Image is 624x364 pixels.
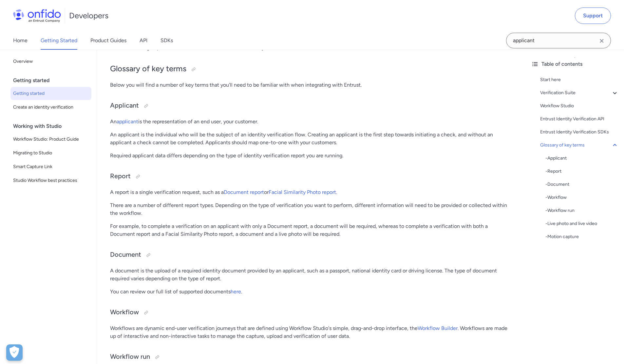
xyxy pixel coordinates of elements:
a: -Document [545,181,619,188]
a: Home [13,31,28,50]
span: Getting started [13,90,89,97]
div: Working with Studio [13,120,94,133]
a: Verification Suite [540,89,619,97]
a: Product Guides [90,31,126,50]
p: Below you will find a number of key terms that you'll need to be familiar with when integrating w... [110,81,513,89]
p: Workflows are dynamic end-user verification journeys that are defined using Workflow Studio's sim... [110,324,513,340]
p: An is the representation of an end user, your customer. [110,118,513,126]
p: There are a number of different report types. Depending on the type of verification you want to p... [110,201,513,217]
a: Getting started [10,87,91,100]
div: Cookie Preferences [6,344,23,361]
a: -Motion capture [545,233,619,241]
a: Workflow Builder [418,325,458,331]
a: Migrating to Studio [10,147,91,160]
span: Overview [13,58,89,65]
h1: Developers [69,10,108,21]
p: An applicant is the individual who will be the subject of an identity verification flow. Creating... [110,131,513,147]
p: Required applicant data differs depending on the type of identity verification report you are run... [110,152,513,160]
div: Table of contents [531,60,619,68]
div: - Workflow [545,194,619,201]
div: - Workflow run [545,207,619,215]
p: A document is the upload of a required identity document provided by an applicant, such as a pass... [110,267,513,283]
a: Facial Similarity Photo report [269,189,336,195]
a: SDKs [161,31,173,50]
div: - Live photo and live video [545,220,619,228]
h3: Report [110,171,513,182]
a: Start here [540,76,619,84]
svg: Clear search field button [598,37,606,45]
h3: Applicant [110,101,513,111]
a: here [231,288,241,295]
a: API [140,31,147,50]
h3: Workflow run [110,352,513,362]
p: A report is a single verification request, such as a or . [110,188,513,196]
a: -Workflow run [545,207,619,215]
a: Smart Capture Link [10,160,91,173]
div: - Motion capture [545,233,619,241]
span: Smart Capture Link [13,163,89,171]
div: - Document [545,181,619,188]
input: Onfido search input field [506,33,611,48]
span: Migrating to Studio [13,149,89,157]
a: Entrust Identity Verification API [540,115,619,123]
p: You can review our full list of supported documents . [110,288,513,296]
h3: Workflow [110,307,513,318]
a: Studio Workflow best practices [10,174,91,187]
div: - Report [545,167,619,175]
button: Open Preferences [6,344,23,361]
a: Support [575,8,611,24]
h2: Glossary of key terms [110,63,513,75]
a: Entrust Identity Verification SDKs [540,128,619,136]
a: Workflow Studio: Product Guide [10,133,91,146]
a: -Live photo and live video [545,220,619,228]
span: Studio Workflow best practices [13,177,89,184]
a: Document report [224,189,264,195]
a: -Applicant [545,154,619,162]
img: Onfido Logo [13,9,61,22]
a: -Workflow [545,194,619,201]
div: - Applicant [545,154,619,162]
a: Workflow Studio [540,102,619,110]
a: Glossary of key terms [540,141,619,149]
h3: Document [110,250,513,260]
a: -Report [545,167,619,175]
div: Getting started [13,74,94,87]
a: applicant [117,118,138,125]
span: Workflow Studio: Product Guide [13,135,89,143]
span: Create an identity verification [13,103,89,111]
p: For example, to complete a verification on an applicant with only a Document report, a document w... [110,222,513,238]
a: Overview [10,55,91,68]
a: Getting Started [41,31,77,50]
a: Create an identity verification [10,101,91,114]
